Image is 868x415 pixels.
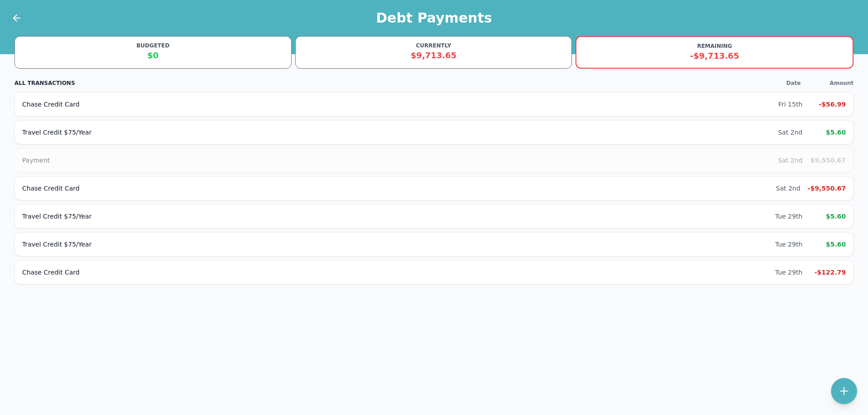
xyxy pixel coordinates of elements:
div: Travel Credit $75/Year [22,128,778,137]
div: $5.60 [810,240,846,249]
div: $5.60 [810,128,846,137]
div: Amount [830,79,854,87]
div: Tue 29th [775,212,802,221]
h1: Debt Payments [376,10,492,26]
div: Sat 2nd [778,128,802,137]
div: -$9,550.67 [807,184,846,193]
div: Chase Credit Card [22,100,778,109]
div: Sat 2nd [776,184,800,193]
div: $9,713.65 [301,49,566,62]
div: -$122.79 [810,268,846,277]
div: Chase Credit Card [22,268,775,277]
div: Sat 2nd [778,156,802,165]
div: Tue 29th [775,268,802,277]
div: Fri 15th [778,100,802,109]
div: Travel Credit $75/Year [22,240,775,249]
div: $9,550.67 [810,156,846,165]
div: -$9,713.65 [582,50,847,62]
div: Payment [22,156,778,165]
div: Travel Credit $75/Year [22,212,775,221]
div: REMAINING [582,42,847,50]
div: Tue 29th [775,240,802,249]
div: Date [786,79,801,87]
h2: ALL TRANSACTIONS [14,79,75,87]
div: $0 [20,49,286,62]
div: -$56.99 [810,100,846,109]
div: Chase Credit Card [22,184,776,193]
div: $5.60 [810,212,846,221]
div: BUDGETED [20,42,286,49]
div: CURRENTLY [301,42,566,49]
